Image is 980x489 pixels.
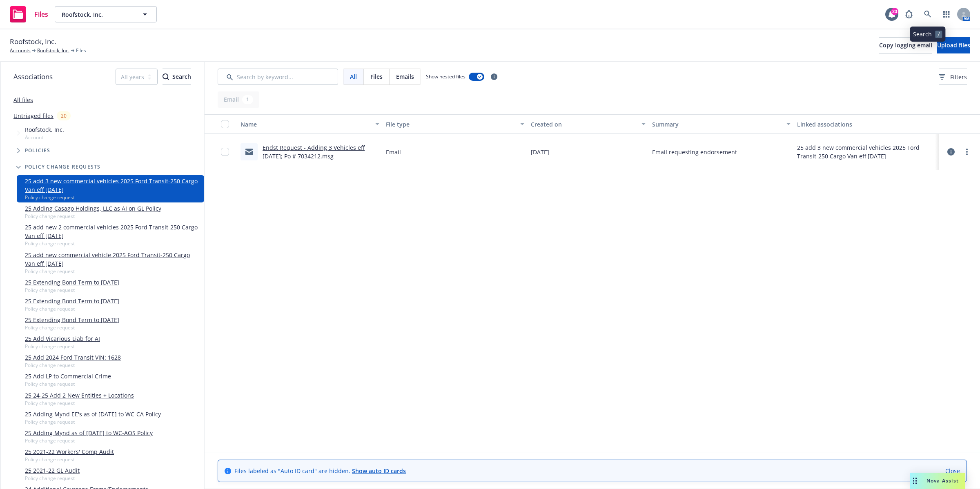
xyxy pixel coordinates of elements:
a: Endst Request - Adding 3 Vehicles eff [DATE]; Po # 7034212.msg [263,144,365,160]
button: Created on [528,114,648,134]
span: All [350,72,357,81]
span: Policy change request [25,456,114,463]
span: Emails [396,72,414,81]
button: Roofstock, Inc. [55,6,157,22]
div: Drag to move [910,473,920,489]
div: 25 add 3 new commercial vehicles 2025 Ford Transit-250 Cargo Van eff [DATE] [797,143,936,160]
span: Policy change request [25,213,161,220]
button: File type [383,114,528,134]
button: SearchSearch [163,69,191,85]
span: Roofstock, Inc. [62,10,132,19]
span: Show nested files [426,73,465,80]
span: Policies [25,148,51,153]
a: Report a Bug [901,6,917,22]
span: Policy change request [25,324,119,331]
div: Summary [652,120,782,129]
a: Untriaged files [13,111,53,120]
a: 25 24-25 Add 2 New Entities + Locations [25,391,134,400]
span: Policy change requests [25,164,100,169]
span: Policy change request [25,475,80,482]
span: Copy logging email [879,41,932,49]
a: 25 Adding Mynd EE's as of [DATE] to WC-CA Policy [25,410,161,418]
a: 25 Adding Casago Holdings, LLC as AI on GL Policy [25,204,161,213]
span: Roofstock, Inc. [25,125,64,134]
input: Search by keyword... [218,69,338,85]
span: Policy change request [25,268,201,275]
span: Files [370,72,383,81]
div: Name [241,120,370,129]
a: 25 Extending Bond Term to [DATE] [25,278,119,287]
button: Filters [939,69,967,85]
span: Upload files [937,41,970,49]
span: Policy change request [25,380,111,387]
span: Files [76,47,86,54]
div: Linked associations [797,120,936,129]
a: more [962,147,972,157]
div: Created on [531,120,636,129]
span: Files labeled as "Auto ID card" are hidden. [234,467,406,475]
a: All files [13,96,33,104]
span: Policy change request [25,287,119,293]
span: Policy change request [25,240,201,247]
button: Upload files [937,37,970,53]
span: Policy change request [25,194,201,201]
div: 23 [891,8,898,15]
button: Linked associations [794,114,939,134]
span: [DATE] [531,148,549,156]
span: Policy change request [25,343,100,350]
div: Search [163,69,191,84]
a: Files [7,3,51,26]
input: Toggle Row Selected [221,148,229,156]
a: 25 Adding Mynd as of [DATE] to WC-AOS Policy [25,429,153,437]
a: 25 Extending Bond Term to [DATE] [25,297,119,305]
button: Copy logging email [879,37,932,53]
button: Name [237,114,383,134]
a: 25 Add LP to Commercial Crime [25,372,111,380]
a: Accounts [10,47,31,54]
a: Switch app [938,6,955,22]
span: Files [34,11,48,18]
span: Nova Assist [927,477,959,484]
a: 25 add new 2 commercial vehicles 2025 Ford Transit-250 Cargo Van eff [DATE] [25,223,201,240]
div: 20 [57,111,71,120]
a: 25 2021-22 GL Audit [25,466,80,475]
a: 25 Add Vicarious Liab for AI [25,334,100,343]
a: 25 2021-22 Workers' Comp Audit [25,447,114,456]
span: Policy change request [25,400,134,407]
div: File type [386,120,516,129]
span: Policy change request [25,418,161,425]
a: 25 add 3 new commercial vehicles 2025 Ford Transit-250 Cargo Van eff [DATE] [25,177,201,194]
a: 25 Add 2024 Ford Transit VIN: 1628 [25,353,121,362]
a: 25 add new commercial vehicle 2025 Ford Transit-250 Cargo Van eff [DATE] [25,251,201,268]
span: Email requesting endorsement [652,148,737,156]
a: 25 Extending Bond Term to [DATE] [25,316,119,324]
span: Policy change request [25,437,153,444]
button: Nova Assist [910,473,965,489]
span: Roofstock, Inc. [10,36,56,47]
svg: Search [163,73,169,80]
span: Associations [13,71,53,82]
span: Policy change request [25,305,119,312]
a: Search [920,6,936,22]
button: Summary [649,114,794,134]
span: Email [386,148,401,156]
a: Roofstock, Inc. [37,47,69,54]
span: Policy change request [25,362,121,369]
a: Close [945,467,960,475]
span: Filters [939,73,967,81]
input: Select all [221,120,229,128]
a: Show auto ID cards [352,467,406,475]
span: Filters [950,73,967,81]
span: Account [25,134,64,141]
